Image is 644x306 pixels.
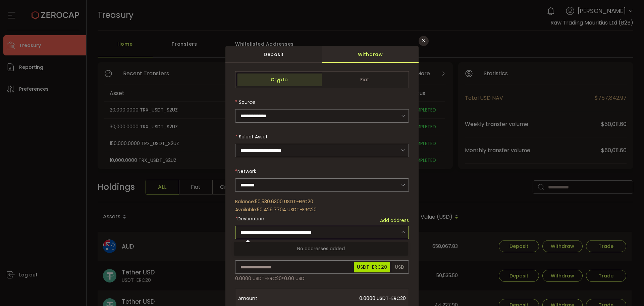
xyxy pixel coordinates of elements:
[234,242,408,256] p: No addresses added
[292,292,406,305] span: 0.0000 USDT-ERC20
[284,275,305,282] span: 0.00 USD
[392,262,407,272] span: USD
[225,46,322,63] div: Deposit
[238,292,292,305] span: Amount
[237,168,256,175] span: Network
[237,73,322,86] span: Crypto
[235,133,268,140] label: Select Asset
[610,274,644,306] iframe: Chat Widget
[354,262,390,272] span: USDT-ERC20
[235,275,282,282] span: 0.0000 USDT-ERC20
[322,46,419,63] div: Withdraw
[282,275,284,282] span: ≈
[257,206,317,213] span: 50,429.7704 USDT-ERC20
[380,217,409,224] span: Add address
[235,206,257,213] span: Available:
[322,73,407,86] span: Fiat
[235,99,255,105] label: Source
[235,198,255,205] span: Balance:
[255,198,313,205] span: 50,530.6300 USDT-ERC20
[237,215,264,222] span: Destination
